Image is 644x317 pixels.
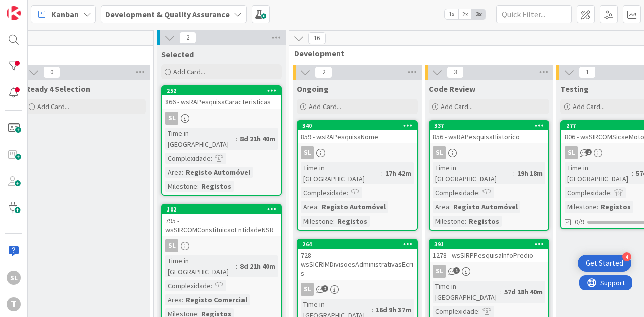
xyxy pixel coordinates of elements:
[105,9,230,19] b: Development & Quality Assurance
[165,294,182,305] div: Area
[632,168,633,179] span: :
[430,265,548,278] div: SL
[302,122,417,129] div: 340
[297,120,418,231] a: 340859 - wsRAPesquisaNomeSLTime in [GEOGRAPHIC_DATA]:17h 42mComplexidade:Area:Registo AutomóvelMi...
[597,201,598,213] span: :
[598,201,633,213] div: Registos
[578,255,631,272] div: Open Get Started checklist, remaining modules: 4
[478,306,480,317] span: :
[297,84,329,94] span: Ongoing
[449,201,451,213] span: :
[183,167,253,178] div: Registo Automóvel
[333,216,335,227] span: :
[37,102,69,111] span: Add Card...
[211,280,212,291] span: :
[466,216,502,227] div: Registos
[451,201,520,213] div: Registo Automóvel
[308,32,326,44] span: 16
[301,146,314,159] div: SL
[298,121,417,143] div: 340859 - wsRAPesquisaNome
[429,120,549,231] a: 337856 - wsRAPesquisaHistoricoSLTime in [GEOGRAPHIC_DATA]:19h 18mComplexidade:Area:Registo Automó...
[433,265,446,278] div: SL
[301,162,381,184] div: Time in [GEOGRAPHIC_DATA]
[236,133,237,144] span: :
[167,87,281,94] div: 252
[496,5,572,23] input: Quick Filter...
[165,153,211,164] div: Complexidade
[51,8,79,20] span: Kanban
[165,167,182,178] div: Area
[161,49,194,59] span: Selected
[165,280,211,291] div: Complexidade
[565,146,578,159] div: SL
[622,252,631,261] div: 4
[585,149,592,155] span: 2
[43,66,60,78] span: 0
[500,286,502,297] span: :
[236,261,237,272] span: :
[162,214,281,236] div: 795 - wsSIRCOMConstituicaoEntidadeNSR
[430,146,548,159] div: SL
[298,121,417,130] div: 340
[25,84,90,94] span: Ready 4 Selection
[347,187,348,198] span: :
[173,67,205,76] span: Add Card...
[162,205,281,236] div: 102795 - wsSIRCOMConstituicaoEntidadeNSR
[162,205,281,214] div: 102
[433,281,500,303] div: Time in [GEOGRAPHIC_DATA]
[458,9,472,19] span: 2x
[301,201,317,213] div: Area
[447,66,464,78] span: 3
[162,112,281,125] div: SL
[317,201,319,213] span: :
[298,146,417,159] div: SL
[162,95,281,109] div: 866 - wsRAPesquisaCaracteristicas
[433,201,449,213] div: Area
[298,240,417,249] div: 264
[165,128,236,150] div: Time in [GEOGRAPHIC_DATA]
[162,239,281,252] div: SL
[434,241,548,248] div: 391
[179,32,196,44] span: 2
[433,146,446,159] div: SL
[182,167,183,178] span: :
[7,271,21,285] div: SL
[565,187,610,198] div: Complexidade
[298,240,417,280] div: 264728 - wsSICRIMDivisoesAdministrativasEcris
[565,201,597,213] div: Milestone
[441,102,473,111] span: Add Card...
[434,122,548,129] div: 337
[165,255,236,277] div: Time in [GEOGRAPHIC_DATA]
[298,249,417,280] div: 728 - wsSICRIMDivisoesAdministrativasEcris
[373,304,414,315] div: 16d 9h 37m
[502,286,545,297] div: 57d 18h 40m
[162,86,281,109] div: 252866 - wsRAPesquisaCaracteristicas
[515,168,545,179] div: 19h 18m
[472,9,486,19] span: 3x
[197,181,199,192] span: :
[183,294,250,305] div: Registo Comercial
[321,285,328,292] span: 2
[298,130,417,143] div: 859 - wsRAPesquisaNome
[335,216,370,227] div: Registos
[430,121,548,143] div: 337856 - wsRAPesquisaHistorico
[7,6,21,20] img: Visit kanbanzone.com
[182,294,183,305] span: :
[211,153,212,164] span: :
[309,102,341,111] span: Add Card...
[381,168,383,179] span: :
[383,168,414,179] div: 17h 42m
[21,2,46,14] span: Support
[165,112,178,125] div: SL
[586,258,623,268] div: Get Started
[430,240,548,249] div: 391
[465,216,466,227] span: :
[478,187,480,198] span: :
[433,306,478,317] div: Complexidade
[315,66,332,78] span: 2
[161,85,282,196] a: 252866 - wsRAPesquisaCaracteristicasSLTime in [GEOGRAPHIC_DATA]:8d 21h 40mComplexidade:Area:Regis...
[302,241,417,248] div: 264
[610,187,612,198] span: :
[162,86,281,95] div: 252
[445,9,458,19] span: 1x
